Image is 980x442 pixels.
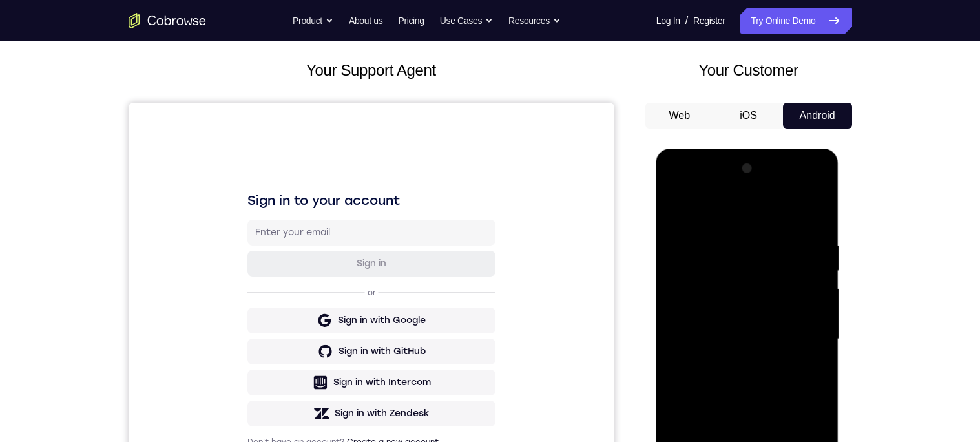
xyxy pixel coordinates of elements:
button: Sign in with GitHub [119,236,367,262]
div: Sign in with GitHub [210,242,297,255]
button: Resources [508,8,561,34]
button: Sign in with Intercom [119,267,367,293]
h2: Your Customer [645,59,852,82]
a: Register [693,8,725,34]
button: Sign in with Zendesk [119,298,367,324]
p: Don't have an account? [119,334,367,344]
button: Product [293,8,333,34]
h2: Your Support Agent [129,59,614,82]
button: Sign in with Google [119,205,367,231]
a: About us [349,8,382,34]
a: Pricing [398,8,424,34]
a: Try Online Demo [740,8,851,34]
div: Sign in with Google [209,211,297,224]
button: iOS [714,103,783,129]
a: Create a new account [218,335,310,344]
a: Go to the home page [129,13,206,28]
p: or [236,185,250,195]
div: Sign in with Intercom [205,273,302,286]
button: Use Cases [440,8,493,34]
button: Android [783,103,852,129]
div: Sign in with Zendesk [206,304,301,317]
button: Web [645,103,714,129]
a: Log In [656,8,680,34]
span: / [685,13,688,28]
